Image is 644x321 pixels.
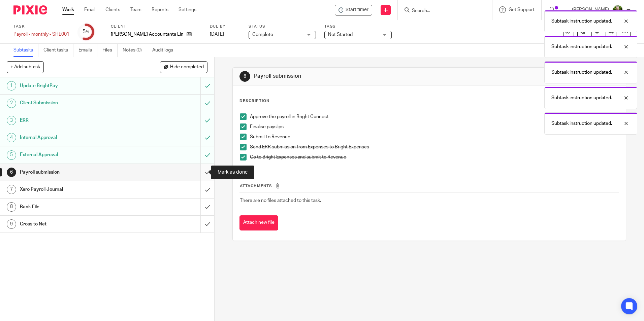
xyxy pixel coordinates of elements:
[111,31,183,38] p: [PERSON_NAME] Accountants Limited
[20,167,136,177] h1: Payroll submission
[86,30,89,34] small: /9
[551,18,612,25] p: Subtask instruction updated.
[254,73,444,80] h1: Payroll submission
[62,6,74,13] a: Work
[250,123,618,130] p: Finalise payslips
[20,184,136,194] h1: Xero Payroll Journal
[250,154,618,160] p: Go to Bright Expenses and submit to Revenue
[13,44,38,57] a: Subtasks
[7,133,16,142] div: 4
[20,219,136,229] h1: Gross to Net
[20,81,136,91] h1: Update BrightPay
[20,150,136,160] h1: External Approval
[239,98,269,104] p: Description
[105,6,120,13] a: Clients
[239,215,278,230] button: Attach new file
[20,115,136,126] h1: ERR
[179,6,196,13] a: Settings
[78,44,97,57] a: Emails
[210,32,224,37] span: [DATE]
[7,99,16,108] div: 2
[612,5,623,15] img: download.png
[20,202,136,212] h1: Bank File
[123,44,147,57] a: Notes (0)
[240,184,272,188] span: Attachments
[7,81,16,91] div: 1
[7,168,16,177] div: 6
[7,150,16,160] div: 5
[20,133,136,143] h1: Internal Approval
[130,6,141,13] a: Team
[43,44,73,57] a: Client tasks
[160,61,207,73] button: Hide completed
[13,31,69,38] div: Payroll - monthly - SHE001
[240,198,321,203] span: There are no files attached to this task.
[13,24,69,29] label: Task
[250,134,618,140] p: Submit to Revenue
[7,116,16,125] div: 3
[551,95,612,101] p: Subtask instruction updated.
[239,71,250,82] div: 6
[170,65,204,70] span: Hide completed
[551,120,612,127] p: Subtask instruction updated.
[83,28,89,36] div: 5
[7,61,44,73] button: + Add subtask
[252,32,273,37] span: Complete
[249,24,316,29] label: Status
[551,43,612,50] p: Subtask instruction updated.
[102,44,118,57] a: Files
[84,6,95,13] a: Email
[7,185,16,194] div: 7
[7,219,16,229] div: 9
[250,144,618,150] p: Send ERR submission from Expenses to Bright Expenses
[335,5,372,15] div: Sheil Accountants Limited - Payroll - monthly - SHE001
[20,98,136,108] h1: Client Submission
[111,24,201,29] label: Client
[152,6,168,13] a: Reports
[551,69,612,76] p: Subtask instruction updated.
[250,113,618,120] p: Approve the payroll in Bright Connect
[210,24,240,29] label: Due by
[13,5,47,14] img: Pixie
[7,202,16,212] div: 8
[152,44,178,57] a: Audit logs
